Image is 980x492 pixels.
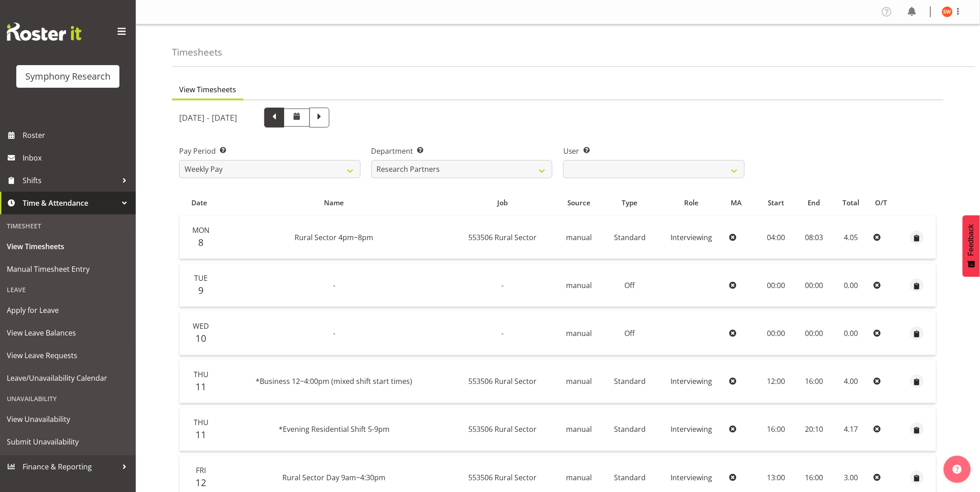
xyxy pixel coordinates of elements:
[196,476,207,489] span: 12
[2,344,133,367] a: View Leave Requests
[23,460,118,473] span: Finance & Reporting
[2,235,133,258] a: View Timesheets
[7,262,129,276] span: Manual Timesheet Entry
[172,47,222,57] h4: Timesheets
[25,70,110,83] div: Symphony Research
[756,360,796,403] td: 12:00
[671,232,713,242] span: Interviewing
[2,408,133,430] a: View Unavailability
[196,332,207,345] span: 10
[566,328,592,338] span: manual
[832,312,870,355] td: 0.00
[196,465,206,475] span: Fri
[23,196,118,210] span: Time & Attendance
[193,225,210,235] span: Mon
[566,424,592,434] span: manual
[7,349,129,362] span: View Leave Requests
[23,151,131,165] span: Inbox
[279,424,390,434] span: *Evening Residential Shift 5-9pm
[7,23,81,41] img: Rosterit website logo
[7,326,129,340] span: View Leave Balances
[622,198,638,208] span: Type
[731,198,742,208] span: MA
[603,216,657,259] td: Standard
[756,264,796,307] td: 00:00
[603,360,657,403] td: Standard
[953,465,962,474] img: help-xxl-2.png
[756,312,796,355] td: 00:00
[566,473,592,483] span: manual
[7,240,129,253] span: View Timesheets
[283,473,386,483] span: Rural Sector Day 9am~4:30pm
[942,6,953,17] img: shannon-whelan11890.jpg
[768,198,784,208] span: Start
[497,198,508,208] span: Job
[371,146,553,156] label: Department
[179,84,236,95] span: View Timesheets
[832,264,870,307] td: 0.00
[603,312,657,355] td: Off
[501,280,504,290] span: -
[796,216,832,259] td: 08:03
[179,113,237,123] h5: [DATE] - [DATE]
[963,215,980,277] button: Feedback - Show survey
[756,408,796,451] td: 16:00
[2,280,133,299] div: Leave
[832,360,870,403] td: 4.00
[671,424,713,434] span: Interviewing
[501,328,504,338] span: -
[256,376,413,386] span: *Business 12~4:00pm (mixed shift start times)
[967,224,975,256] span: Feedback
[2,217,133,235] div: Timesheet
[2,367,133,389] a: Leave/Unavailability Calendar
[875,198,887,208] span: O/T
[671,473,713,483] span: Interviewing
[2,258,133,280] a: Manual Timesheet Entry
[603,264,657,307] td: Off
[603,408,657,451] td: Standard
[468,232,537,242] span: 553506 Rural Sector
[23,174,118,187] span: Shifts
[196,380,207,393] span: 11
[796,312,832,355] td: 00:00
[2,299,133,322] a: Apply for Leave
[808,198,820,208] span: End
[566,376,592,386] span: manual
[194,369,209,379] span: Thu
[756,216,796,259] td: 04:00
[7,435,129,449] span: Submit Unavailability
[2,430,133,453] a: Submit Unavailability
[2,389,133,408] div: Unavailability
[191,198,207,208] span: Date
[796,360,832,403] td: 16:00
[23,128,131,142] span: Roster
[832,408,870,451] td: 4.17
[563,146,745,156] label: User
[199,284,204,297] span: 9
[832,216,870,259] td: 4.05
[193,321,209,331] span: Wed
[567,198,590,208] span: Source
[796,408,832,451] td: 20:10
[7,371,129,385] span: Leave/Unavailability Calendar
[566,232,592,242] span: manual
[566,280,592,290] span: manual
[179,146,361,156] label: Pay Period
[468,473,537,483] span: 553506 Rural Sector
[195,273,208,283] span: Tue
[7,303,129,317] span: Apply for Leave
[468,376,537,386] span: 553506 Rural Sector
[324,198,344,208] span: Name
[796,264,832,307] td: 00:00
[685,198,699,208] span: Role
[295,232,374,242] span: Rural Sector 4pm~8pm
[196,428,207,441] span: 11
[2,322,133,344] a: View Leave Balances
[194,417,209,427] span: Thu
[199,236,204,249] span: 8
[468,424,537,434] span: 553506 Rural Sector
[842,198,859,208] span: Total
[671,376,713,386] span: Interviewing
[7,412,129,426] span: View Unavailability
[333,280,335,290] span: -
